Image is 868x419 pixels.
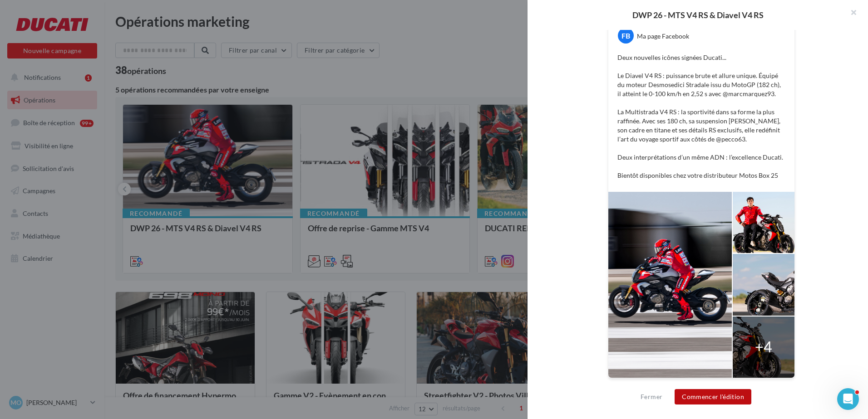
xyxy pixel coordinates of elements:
iframe: Intercom live chat [837,388,859,410]
div: Ma page Facebook [637,32,689,41]
div: FB [618,28,634,44]
button: Commencer l'édition [675,389,751,404]
div: +4 [755,336,772,357]
div: La prévisualisation est non-contractuelle [608,378,795,390]
p: Deux nouvelles icônes signées Ducati... Le Diavel V4 RS : puissance brute et allure unique. Équip... [617,53,785,180]
button: Fermer [637,391,666,402]
div: DWP 26 - MTS V4 RS & Diavel V4 RS [542,11,853,19]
